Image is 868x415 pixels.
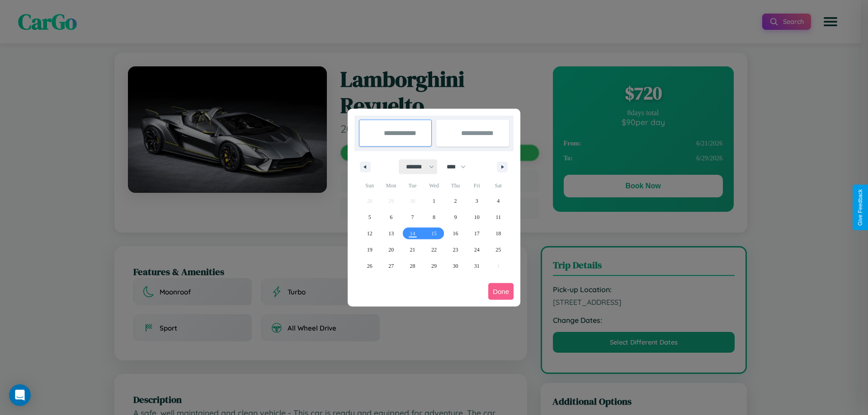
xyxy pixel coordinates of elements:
[476,193,478,209] span: 3
[433,209,435,225] span: 8
[431,242,437,258] span: 22
[423,178,444,193] span: Wed
[466,209,487,225] button: 10
[488,193,509,209] button: 4
[495,225,501,242] span: 18
[380,178,401,193] span: Mon
[857,189,863,226] div: Give Feedback
[445,193,466,209] button: 2
[453,225,458,242] span: 16
[380,258,401,274] button: 27
[380,225,401,242] button: 13
[402,242,423,258] button: 21
[388,242,394,258] span: 20
[411,209,414,225] span: 7
[402,225,423,242] button: 14
[488,225,509,242] button: 18
[454,209,457,225] span: 9
[423,225,444,242] button: 15
[431,225,437,242] span: 15
[367,242,373,258] span: 19
[495,209,501,225] span: 11
[445,258,466,274] button: 30
[497,193,500,209] span: 4
[359,209,380,225] button: 5
[368,209,371,225] span: 5
[474,209,480,225] span: 10
[410,258,415,274] span: 28
[359,178,380,193] span: Sun
[359,242,380,258] button: 19
[488,178,509,193] span: Sat
[466,258,487,274] button: 31
[380,209,401,225] button: 6
[445,225,466,242] button: 16
[402,209,423,225] button: 7
[359,225,380,242] button: 12
[466,193,487,209] button: 3
[466,178,487,193] span: Fri
[359,258,380,274] button: 26
[474,225,480,242] span: 17
[367,258,373,274] span: 26
[402,258,423,274] button: 28
[466,225,487,242] button: 17
[453,258,458,274] span: 30
[423,193,444,209] button: 1
[423,242,444,258] button: 22
[410,225,415,242] span: 14
[445,242,466,258] button: 23
[402,178,423,193] span: Tue
[495,242,501,258] span: 25
[488,283,514,300] button: Done
[474,258,480,274] span: 31
[9,384,31,406] div: Open Intercom Messenger
[474,242,480,258] span: 24
[453,242,458,258] span: 23
[488,242,509,258] button: 25
[388,258,394,274] span: 27
[380,242,401,258] button: 20
[423,209,444,225] button: 8
[445,209,466,225] button: 9
[445,178,466,193] span: Thu
[410,242,415,258] span: 21
[488,209,509,225] button: 11
[367,225,373,242] span: 12
[423,258,444,274] button: 29
[390,209,392,225] span: 6
[388,225,394,242] span: 13
[466,242,487,258] button: 24
[431,258,437,274] span: 29
[433,193,435,209] span: 1
[454,193,457,209] span: 2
